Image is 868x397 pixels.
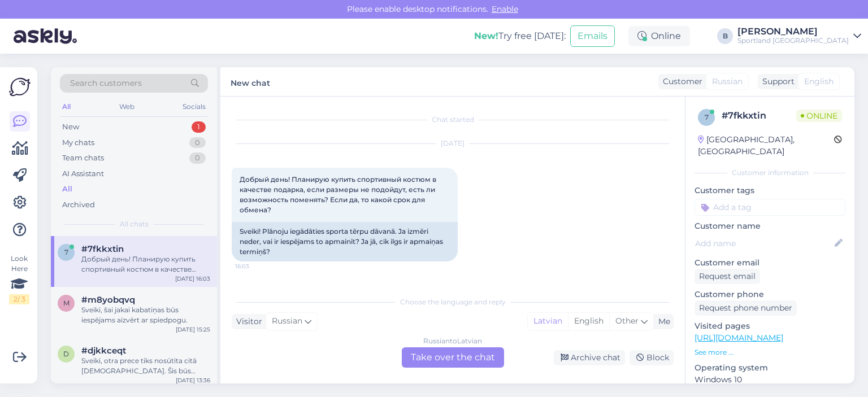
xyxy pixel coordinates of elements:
[81,295,135,305] span: #m8yobqvq
[231,74,270,89] label: New chat
[695,300,797,316] div: Request phone number
[695,347,845,357] p: See more ...
[717,28,733,44] div: B
[176,376,210,385] div: [DATE] 13:36
[568,313,609,330] div: English
[272,315,302,328] span: Russian
[9,294,29,304] div: 2 / 3
[120,219,149,229] span: All chats
[712,76,743,88] span: Russian
[474,30,498,41] b: New!
[695,199,845,216] input: Add a tag
[64,248,68,256] span: 7
[615,316,639,326] span: Other
[176,325,210,334] div: [DATE] 15:25
[189,152,206,164] div: 0
[9,76,31,98] img: Askly Logo
[695,320,845,332] p: Visited pages
[81,305,210,325] div: Sveiki, šai jakai kabatiņas būs iespējams aizvērt ar spiedpogu.
[402,347,504,368] div: Take over the chat
[189,137,206,149] div: 0
[62,152,104,164] div: Team chats
[63,350,69,358] span: d
[240,175,438,214] span: Добрый день! Планирую купить спортивный костюм в качестве подарка, если размеры не подойдут, есть...
[232,222,458,261] div: Sveiki! Plānoju iegādāties sporta tērpu dāvanā. Ja izmēri neder, vai ir iespējams to apmainīt? Ja...
[695,168,845,178] div: Customer information
[175,274,210,283] div: [DATE] 16:03
[695,220,845,232] p: Customer name
[528,313,568,330] div: Latvian
[192,121,206,133] div: 1
[232,138,674,149] div: [DATE]
[81,244,124,254] span: #7fkkxtin
[474,29,566,43] div: Try free [DATE]:
[232,316,262,328] div: Visitor
[60,99,73,114] div: All
[81,346,126,356] span: #djkkceqt
[81,356,210,376] div: Sveiki, otra prece tiks nosūtīta citā [DEMOGRAPHIC_DATA]. Šis būs Omnivas izsekošanas numurs - CC...
[62,137,94,149] div: My chats
[698,134,834,158] div: [GEOGRAPHIC_DATA], [GEOGRAPHIC_DATA]
[695,289,845,300] p: Customer phone
[180,99,208,114] div: Socials
[9,254,29,304] div: Look Here
[695,269,760,284] div: Request email
[737,36,849,45] div: Sportland [GEOGRAPHIC_DATA]
[695,362,845,374] p: Operating system
[758,76,795,88] div: Support
[796,110,842,122] span: Online
[81,254,210,274] div: Добрый день! Планирую купить спортивный костюм в качестве подарка, если размеры не подойдут, есть...
[62,121,79,133] div: New
[804,76,834,88] span: English
[658,76,702,88] div: Customer
[628,26,690,46] div: Online
[62,168,104,180] div: AI Assistant
[722,109,796,123] div: # 7fkkxtin
[695,237,832,250] input: Add name
[423,336,482,346] div: Russian to Latvian
[654,316,670,328] div: Me
[62,199,95,211] div: Archived
[570,25,615,47] button: Emails
[232,297,674,307] div: Choose the language and reply
[705,113,709,121] span: 7
[554,350,625,365] div: Archive chat
[117,99,137,114] div: Web
[737,27,861,45] a: [PERSON_NAME]Sportland [GEOGRAPHIC_DATA]
[70,77,142,89] span: Search customers
[737,27,849,36] div: [PERSON_NAME]
[235,262,277,271] span: 16:03
[63,299,70,307] span: m
[695,185,845,197] p: Customer tags
[630,350,674,365] div: Block
[232,115,674,125] div: Chat started
[695,333,783,343] a: [URL][DOMAIN_NAME]
[695,257,845,269] p: Customer email
[62,184,72,195] div: All
[695,374,845,386] p: Windows 10
[488,4,522,14] span: Enable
